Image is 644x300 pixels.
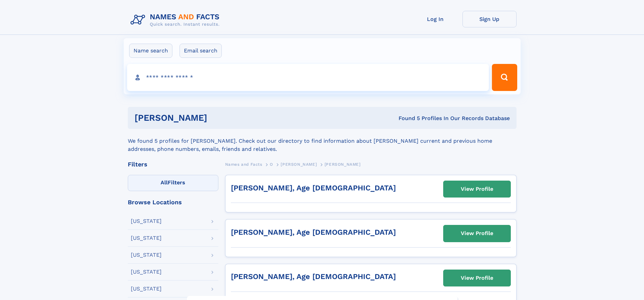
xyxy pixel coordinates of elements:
img: Logo Names and Facts [128,11,225,29]
a: O [270,160,273,168]
div: [US_STATE] [131,269,162,275]
a: View Profile [444,181,510,197]
div: View Profile [461,270,493,286]
label: Email search [180,44,222,58]
div: Browse Locations [128,199,218,205]
a: [PERSON_NAME], Age [DEMOGRAPHIC_DATA] [231,228,396,236]
a: View Profile [444,225,510,241]
span: [PERSON_NAME] [281,162,317,167]
label: Name search [129,44,172,58]
div: [US_STATE] [131,252,162,258]
a: [PERSON_NAME], Age [DEMOGRAPHIC_DATA] [231,272,396,281]
a: View Profile [444,270,510,286]
div: [US_STATE] [131,235,162,241]
label: Filters [128,175,218,191]
div: View Profile [461,181,493,197]
div: Found 5 Profiles In Our Records Database [303,115,510,122]
div: [US_STATE] [131,286,162,292]
h1: [PERSON_NAME] [135,114,303,122]
a: Sign Up [462,11,517,27]
span: All [161,179,168,186]
div: [US_STATE] [131,218,162,224]
button: Search Button [492,64,517,91]
div: Filters [128,161,218,167]
div: View Profile [461,226,493,241]
div: We found 5 profiles for [PERSON_NAME]. Check out our directory to find information about [PERSON_... [128,129,517,153]
a: [PERSON_NAME] [281,160,317,168]
a: Names and Facts [225,160,262,168]
input: search input [127,64,489,91]
a: [PERSON_NAME], Age [DEMOGRAPHIC_DATA] [231,184,396,192]
span: [PERSON_NAME] [325,162,361,167]
a: Log In [408,11,462,27]
span: O [270,162,273,167]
